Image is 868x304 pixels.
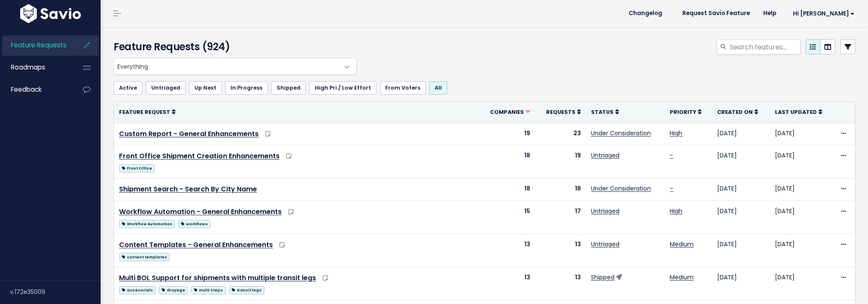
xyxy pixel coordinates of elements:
[770,234,835,267] td: [DATE]
[535,145,586,178] td: 19
[189,81,222,95] a: Up Next
[119,184,257,194] a: Shipment Search - Search By City Name
[11,63,45,72] span: Roadmaps
[712,178,770,201] td: [DATE]
[712,123,770,145] td: [DATE]
[712,201,770,234] td: [DATE]
[11,41,67,49] span: Feature Requests
[18,4,83,23] img: logo-white.9d6f32f41409.svg
[479,267,535,300] td: 13
[775,108,822,116] a: Last Updated
[229,286,264,294] span: transit legs
[535,267,586,300] td: 13
[119,284,155,295] a: accesorials
[629,10,662,16] span: Changelog
[2,36,70,55] a: Feature Requests
[114,39,352,54] h4: Feature Requests (924)
[146,81,186,95] a: Untriaged
[670,129,682,137] a: High
[670,273,694,281] a: Medium
[591,108,619,116] a: Status
[546,108,575,116] span: Requests
[670,207,682,215] a: High
[770,201,835,234] td: [DATE]
[229,284,264,295] a: transit legs
[119,151,280,161] a: Front Office Shipment Creation Enhancements
[770,123,835,145] td: [DATE]
[712,234,770,267] td: [DATE]
[119,273,316,283] a: Multi BOL Support for shipments with multiple transit legs
[114,58,357,75] span: Everything
[535,234,586,267] td: 13
[757,7,783,20] a: Help
[119,129,259,139] a: Custom Report - General Enhancements
[770,267,835,300] td: [DATE]
[729,39,801,54] input: Search features...
[670,108,702,116] a: Priority
[479,145,535,178] td: 18
[119,251,170,262] a: content templates
[591,273,614,281] a: Shipped
[591,129,651,137] a: Under Consideration
[119,286,155,294] span: accesorials
[670,108,696,116] span: Priority
[712,267,770,300] td: [DATE]
[119,207,282,216] a: Workflow Automation - General Enhancements
[225,81,268,95] a: In Progress
[119,253,170,261] span: content templates
[770,178,835,201] td: [DATE]
[770,145,835,178] td: [DATE]
[119,240,273,250] a: Content Templates - General Enhancements
[535,178,586,201] td: 18
[114,58,339,74] span: Everything
[535,123,586,145] td: 23
[159,284,188,295] a: drayage
[178,218,210,229] a: workflows
[191,284,225,295] a: multi stops
[670,240,694,248] a: Medium
[178,220,210,228] span: workflows
[191,286,225,294] span: multi stops
[10,281,101,303] div: v.172e35009
[309,81,376,95] a: High Pri / Low Effort
[119,164,155,173] span: Front Office
[783,7,861,20] a: Hi [PERSON_NAME]
[119,108,176,116] a: Feature Request
[676,7,757,20] a: Request Savio Feature
[793,10,855,17] span: Hi [PERSON_NAME]
[591,108,614,116] span: Status
[591,151,619,160] a: Untriaged
[2,80,70,99] a: Feedback
[670,184,673,193] a: -
[591,184,651,193] a: Under Consideration
[490,108,524,116] span: Companies
[717,108,758,116] a: Created On
[429,81,447,95] a: All
[717,108,753,116] span: Created On
[712,145,770,178] td: [DATE]
[479,201,535,234] td: 15
[114,81,143,95] a: Active
[535,201,586,234] td: 17
[775,108,817,116] span: Last Updated
[114,81,855,95] ul: Filter feature requests
[119,162,155,173] a: Front Office
[119,108,170,116] span: Feature Request
[380,81,426,95] a: From Voters
[119,218,175,229] a: Workflow Automation
[119,220,175,228] span: Workflow Automation
[546,108,581,116] a: Requests
[479,234,535,267] td: 13
[591,207,619,215] a: Untriaged
[591,240,619,248] a: Untriaged
[159,286,188,294] span: drayage
[479,123,535,145] td: 19
[670,151,673,160] a: -
[2,58,70,77] a: Roadmaps
[479,178,535,201] td: 18
[490,108,530,116] a: Companies
[271,81,306,95] a: Shipped
[11,85,41,94] span: Feedback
